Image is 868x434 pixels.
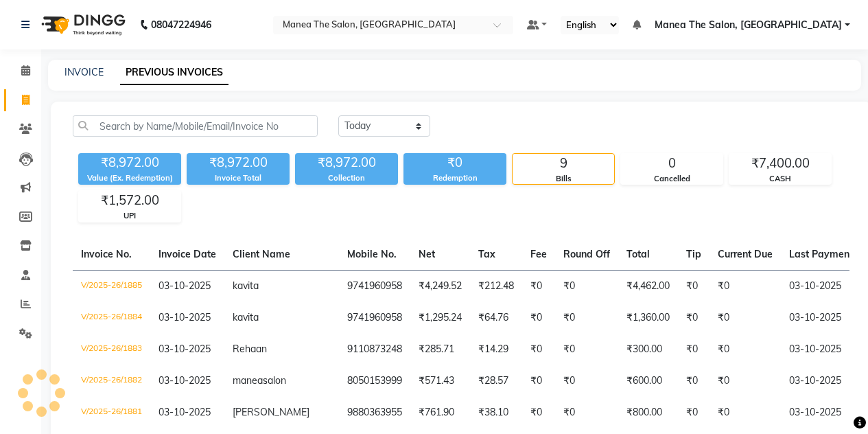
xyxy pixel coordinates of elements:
td: 9741960958 [339,270,410,302]
td: ₹0 [522,365,555,397]
td: ₹0 [555,302,618,334]
div: ₹0 [403,153,506,172]
td: ₹4,462.00 [618,270,678,302]
span: Tax [478,248,495,260]
td: ₹0 [522,302,555,334]
td: 9110873248 [339,334,410,365]
td: ₹0 [522,397,555,429]
td: ₹600.00 [618,365,678,397]
td: ₹14.29 [470,334,522,365]
td: ₹761.90 [410,397,470,429]
td: ₹0 [709,365,781,397]
span: Invoice No. [81,248,132,260]
span: Total [626,248,650,260]
div: Redemption [403,172,506,184]
div: UPI [79,210,180,222]
div: ₹8,972.00 [187,153,290,172]
td: ₹0 [709,397,781,429]
td: ₹0 [555,270,618,302]
span: Rehaan [233,343,267,355]
td: ₹0 [522,334,555,365]
span: 03-10-2025 [159,311,211,323]
span: Mobile No. [347,248,397,260]
td: ₹0 [709,334,781,365]
td: ₹64.76 [470,302,522,334]
img: logo [35,5,129,44]
td: ₹0 [678,397,709,429]
td: 9880363955 [339,397,410,429]
span: 03-10-2025 [159,279,211,292]
td: ₹0 [555,397,618,429]
span: Client Name [233,248,290,260]
div: ₹7,400.00 [729,154,831,173]
div: CASH [729,173,831,185]
span: Manea The Salon, [GEOGRAPHIC_DATA] [655,18,842,32]
div: ₹8,972.00 [78,153,181,172]
div: ₹8,972.00 [295,153,398,172]
span: 03-10-2025 [159,374,211,387]
td: V/2025-26/1883 [73,334,150,365]
td: ₹0 [555,334,618,365]
div: ₹1,572.00 [79,191,180,210]
a: INVOICE [64,66,104,78]
span: [PERSON_NAME] [233,406,309,418]
b: 08047224946 [151,5,211,44]
td: 8050153999 [339,365,410,397]
td: ₹0 [678,270,709,302]
span: salon [263,374,286,387]
td: V/2025-26/1882 [73,365,150,397]
td: ₹1,295.24 [410,302,470,334]
div: Bills [513,173,614,185]
td: ₹0 [522,270,555,302]
div: 0 [621,154,723,173]
div: 9 [513,154,614,173]
td: ₹0 [709,302,781,334]
td: ₹800.00 [618,397,678,429]
div: Value (Ex. Redemption) [78,172,181,184]
td: ₹285.71 [410,334,470,365]
td: ₹0 [678,302,709,334]
td: ₹0 [678,334,709,365]
td: ₹0 [555,365,618,397]
input: Search by Name/Mobile/Email/Invoice No [73,115,318,137]
span: kavita [233,279,259,292]
a: PREVIOUS INVOICES [120,60,228,85]
span: 03-10-2025 [159,406,211,418]
div: Invoice Total [187,172,290,184]
span: Invoice Date [159,248,216,260]
span: Fee [530,248,547,260]
span: kavita [233,311,259,323]
td: ₹38.10 [470,397,522,429]
span: Current Due [718,248,773,260]
td: ₹28.57 [470,365,522,397]
td: ₹1,360.00 [618,302,678,334]
span: Tip [686,248,701,260]
span: Net [419,248,435,260]
div: Cancelled [621,173,723,185]
td: ₹0 [678,365,709,397]
span: 03-10-2025 [159,343,211,355]
td: ₹571.43 [410,365,470,397]
td: ₹212.48 [470,270,522,302]
td: ₹0 [709,270,781,302]
td: 9741960958 [339,302,410,334]
td: V/2025-26/1881 [73,397,150,429]
span: manea [233,374,263,387]
td: V/2025-26/1885 [73,270,150,302]
td: ₹4,249.52 [410,270,470,302]
span: Round Off [563,248,610,260]
td: V/2025-26/1884 [73,302,150,334]
td: ₹300.00 [618,334,678,365]
div: Collection [295,172,398,184]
